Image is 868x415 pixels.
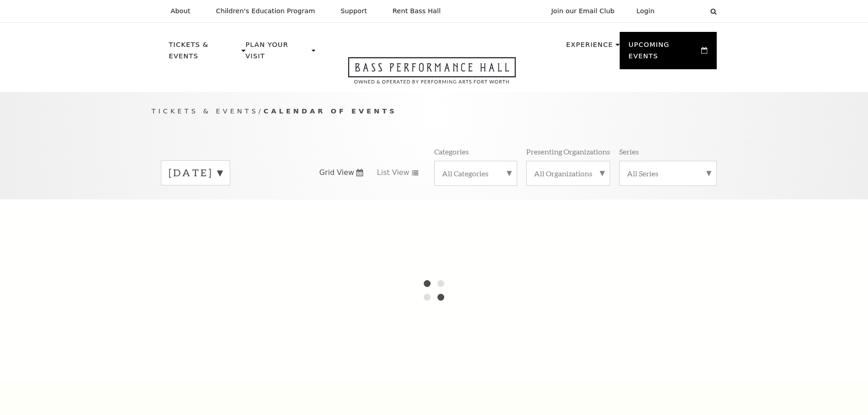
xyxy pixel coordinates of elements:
[341,7,367,15] p: Support
[619,147,639,156] p: Series
[629,39,699,67] p: Upcoming Events
[169,39,240,67] p: Tickets & Events
[263,107,397,115] span: Calendar of Events
[534,169,602,178] label: All Organizations
[171,7,190,15] p: About
[434,147,469,156] p: Categories
[377,168,409,178] span: List View
[627,169,709,178] label: All Series
[152,106,717,117] p: /
[169,166,222,180] label: [DATE]
[152,107,259,115] span: Tickets & Events
[319,168,354,178] span: Grid View
[669,7,702,15] select: Select:
[246,39,309,67] p: Plan Your Visit
[442,169,509,178] label: All Categories
[393,7,441,15] p: Rent Bass Hall
[526,147,610,156] p: Presenting Organizations
[566,39,613,56] p: Experience
[216,7,315,15] p: Children's Education Program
